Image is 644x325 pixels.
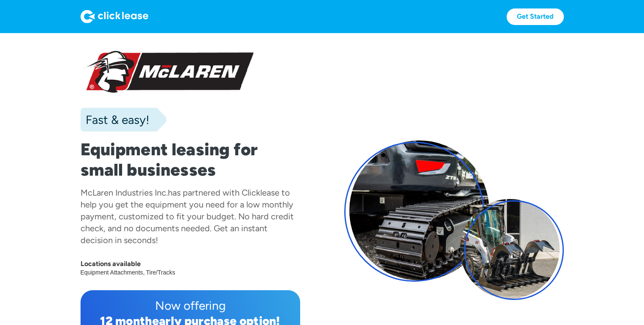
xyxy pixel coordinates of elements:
[81,260,300,268] div: Locations available
[81,188,168,198] div: McLaren Industries Inc.
[507,8,564,25] a: Get Started
[146,268,176,277] div: Tire/Tracks
[81,139,300,180] h1: Equipment leasing for small businesses
[81,268,146,277] div: Equipment Attachments
[81,111,149,128] div: Fast & easy!
[87,297,293,314] div: Now offering
[81,188,294,245] div: has partnered with Clicklease to help you get the equipment you need for a low monthly payment, c...
[81,10,148,23] img: Logo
